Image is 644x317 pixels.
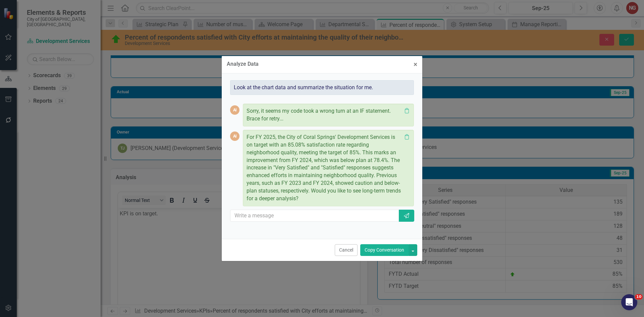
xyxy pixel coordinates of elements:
div: Analyze Data [227,61,259,67]
div: Look at the chart data and summarize the situation for me. [230,80,414,95]
div: AI [230,105,239,115]
p: For FY 2025, the City of Coral Springs' Development Services is on target with an 85.08% satisfac... [247,134,402,203]
div: AI [230,131,239,141]
span: 10 [635,294,643,300]
iframe: Intercom live chat [621,294,637,310]
p: Sorry, it seems my code took a wrong turn at an IF statement. Brace for retry... [247,107,402,123]
span: × [414,60,417,68]
button: Cancel [335,244,358,256]
p: KPI is on target. [2,2,240,10]
button: Copy Conversation [360,244,409,256]
input: Write a message [230,210,399,222]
